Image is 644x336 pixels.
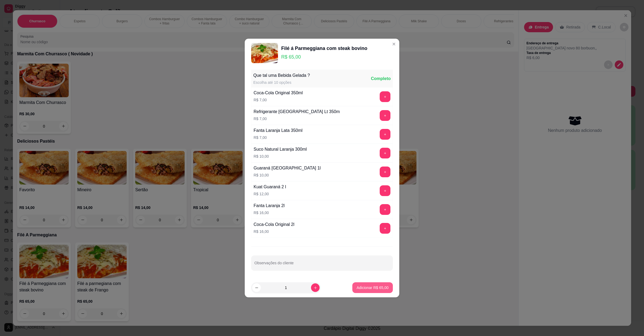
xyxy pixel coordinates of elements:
[253,80,310,85] div: Escolha até 10 opções
[254,262,390,268] input: Observações do cliente
[254,221,294,228] div: Coca-Cola Original 2l
[254,90,303,96] div: Coca-Cola Original 350ml
[254,229,294,234] p: R$ 16,00
[380,110,390,121] button: add
[254,154,307,159] p: R$ 10,00
[371,75,391,82] div: Completo
[380,91,390,102] button: add
[252,283,261,292] button: decrease-product-quantity
[254,135,302,140] p: R$ 7,00
[254,191,286,197] p: R$ 12,00
[254,116,340,121] p: R$ 7,00
[380,167,390,177] button: add
[254,165,321,171] div: Guaraná [GEOGRAPHIC_DATA] 1l
[254,172,321,178] p: R$ 10,00
[253,72,310,79] div: Que tal uma Bebida Gelada ?
[281,45,367,52] div: Filé á Parmeggiana com steak bovino
[281,53,367,61] p: R$ 65,00
[311,283,320,292] button: increase-product-quantity
[251,43,278,63] img: product-image
[254,146,307,153] div: Suco Natural Laranja 300ml
[254,184,286,190] div: Kuat Guaraná 2 l
[254,210,285,215] p: R$ 16,00
[254,203,285,209] div: Fanta Laranja 2l
[357,285,389,290] p: Adicionar R$ 65,00
[380,223,390,234] button: add
[380,185,390,196] button: add
[352,282,393,293] button: Adicionar R$ 65,00
[254,127,302,134] div: Fanta Laranja Lata 350ml
[254,109,340,115] div: Refrigerante [GEOGRAPHIC_DATA] Lt 350m
[390,40,398,48] button: Close
[380,148,390,158] button: add
[380,204,390,215] button: add
[380,129,390,140] button: add
[254,97,303,103] p: R$ 7,00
